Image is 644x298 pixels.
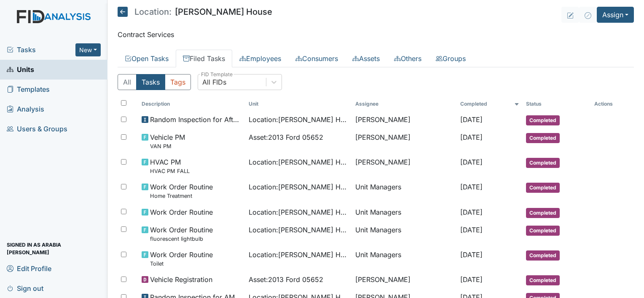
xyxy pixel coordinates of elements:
span: Units [7,63,34,76]
button: All [118,74,137,90]
span: Analysis [7,103,44,116]
span: Completed [526,275,560,285]
span: Edit Profile [7,262,51,275]
small: VAN PM [150,142,185,150]
div: All FIDs [202,77,226,87]
a: Tasks [7,45,75,55]
a: Consumers [288,50,345,67]
span: Signed in as Arabia [PERSON_NAME] [7,242,101,255]
th: Actions [591,97,633,111]
span: Vehicle PM VAN PM [150,132,185,150]
span: [DATE] [460,158,483,166]
span: [DATE] [460,226,483,234]
td: [PERSON_NAME] [352,271,457,289]
th: Toggle SortBy [457,97,523,111]
span: Location : [PERSON_NAME] House [249,114,349,125]
span: Completed [526,115,560,125]
span: Location : [PERSON_NAME] House [249,225,349,235]
span: Completed [526,250,560,261]
span: Location: [134,8,172,16]
td: Unit Managers [352,246,457,271]
small: HVAC PM FALL [150,167,190,175]
small: Home Treatment [150,192,213,200]
span: Location : [PERSON_NAME] House [249,207,349,217]
a: Open Tasks [118,50,176,67]
span: Work Order Routine [150,207,213,217]
span: Random Inspection for Afternoon [150,114,242,125]
span: Location : [PERSON_NAME] House [249,250,349,260]
a: Filed Tasks [176,50,232,67]
span: Completed [526,226,560,236]
span: [DATE] [460,183,483,191]
input: Toggle All Rows Selected [121,100,126,106]
small: Toilet [150,260,213,268]
small: fluorescent lightbulb [150,235,213,243]
span: Completed [526,183,560,193]
td: Unit Managers [352,204,457,221]
span: Vehicle Registration [150,274,212,285]
button: Assign [597,7,634,23]
span: Templates [7,83,50,96]
span: HVAC PM HVAC PM FALL [150,157,190,175]
a: Others [387,50,429,67]
span: Asset : 2013 Ford 05652 [249,274,323,285]
button: New [75,43,101,56]
span: Completed [526,158,560,168]
a: Groups [429,50,473,67]
th: Toggle SortBy [523,97,591,111]
a: Employees [232,50,288,67]
span: [DATE] [460,115,483,124]
span: Completed [526,133,560,143]
td: Unit Managers [352,178,457,203]
span: [DATE] [460,208,483,216]
p: Contract Services [118,29,634,40]
span: Location : [PERSON_NAME] House [249,182,349,192]
span: Asset : 2013 Ford 05652 [249,132,323,142]
td: [PERSON_NAME] [352,129,457,154]
a: Assets [345,50,387,67]
th: Toggle SortBy [138,97,245,111]
th: Assignee [352,97,457,111]
h5: [PERSON_NAME] House [118,7,272,17]
span: [DATE] [460,250,483,259]
th: Toggle SortBy [245,97,352,111]
td: [PERSON_NAME] [352,154,457,178]
button: Tasks [136,74,165,90]
span: Completed [526,208,560,218]
span: Work Order Routine fluorescent lightbulb [150,225,213,243]
td: Unit Managers [352,221,457,246]
span: [DATE] [460,275,483,284]
span: Work Order Routine Home Treatment [150,182,213,200]
div: Type filter [118,74,191,90]
span: [DATE] [460,133,483,141]
td: [PERSON_NAME] [352,111,457,129]
span: Sign out [7,282,43,295]
span: Work Order Routine Toilet [150,250,213,268]
span: Users & Groups [7,122,67,136]
span: Location : [PERSON_NAME] House [249,157,349,167]
button: Tags [165,74,191,90]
